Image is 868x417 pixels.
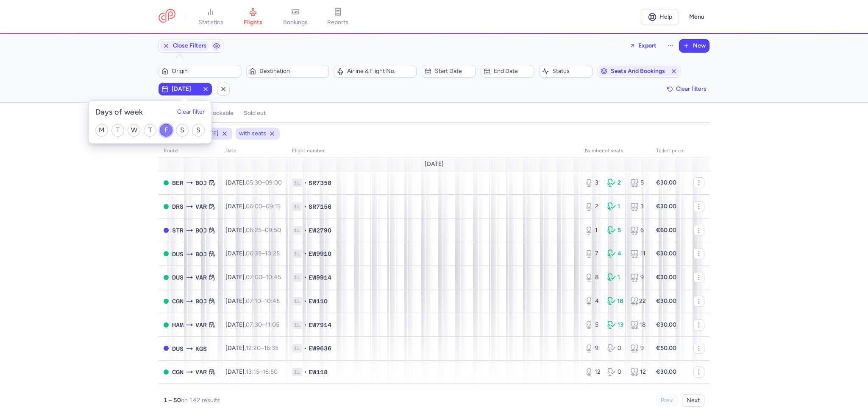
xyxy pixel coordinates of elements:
time: 06:35 [246,250,262,257]
a: statistics [189,8,232,26]
span: Origin [172,68,238,75]
button: Start date [422,65,475,78]
span: • [304,179,307,187]
button: Export [624,39,662,53]
time: 07:30 [246,321,262,328]
h4: bookable [209,109,234,117]
button: [DATE] [159,83,212,95]
span: Varna, Varna, Bulgaria [195,273,207,282]
span: 1L [292,321,302,329]
span: Kos Island International Airport, Kos, Greece [195,344,207,353]
time: 06:00 [246,203,262,210]
span: Stuttgart Echterdingen, Stuttgart, Germany [172,226,184,235]
span: statistics [198,19,223,26]
span: 1L [292,226,302,235]
a: CitizenPlane red outlined logo [159,9,175,25]
strong: €30.00 [656,297,676,305]
button: Airline & Flight No. [334,65,417,78]
div: 12 [630,368,646,376]
time: 07:00 [246,274,262,281]
span: EW9636 [309,344,331,353]
th: route [159,145,220,157]
th: number of seats [580,145,651,157]
span: 1L [292,249,302,258]
span: flights [244,19,262,26]
div: 5 [630,179,646,187]
span: [DATE] [172,86,199,92]
div: 11 [630,249,646,258]
strong: €30.00 [656,250,676,257]
div: 1 [607,202,623,211]
span: [DATE], [225,321,279,328]
div: 18 [607,297,623,305]
span: Hamburg Airport, Hamburg, Germany [172,320,184,330]
a: reports [317,8,359,26]
time: 07:10 [246,297,261,305]
span: Varna, Varna, Bulgaria [195,202,207,211]
div: 18 [630,321,646,329]
time: 10:45 [266,274,281,281]
button: End date [481,65,534,78]
button: Seats and bookings [598,65,680,78]
strong: €50.00 [656,344,676,352]
span: Dresden Airport, Dresden, Germany [172,202,184,211]
span: Bourgas, Burgas, Bulgaria [195,178,207,188]
span: [DATE], [225,179,282,186]
span: Start date [435,68,472,75]
div: 9 [630,273,646,282]
div: 4 [585,297,601,305]
button: Clear filter [177,109,205,116]
button: New [679,39,709,52]
span: Cologne/bonn, Köln, Germany [172,367,184,377]
span: [DATE], [225,227,281,234]
div: 22 [630,297,646,305]
span: Airline & Flight No. [347,68,414,75]
div: 9 [585,344,601,353]
span: EW118 [309,368,328,376]
span: Bourgas, Burgas, Bulgaria [195,226,207,235]
span: Status [552,68,590,75]
span: [DATE], [225,250,280,257]
span: EW9914 [309,273,331,282]
span: – [246,368,278,375]
button: Origin [159,65,241,78]
span: bookings [283,19,308,26]
div: 8 [585,273,601,282]
time: 09:00 [265,179,282,186]
span: End date [494,68,531,75]
span: – [246,227,281,234]
div: 0 [607,344,623,353]
time: 16:35 [264,344,278,352]
time: 10:45 [264,297,280,305]
div: 4 [607,249,623,258]
span: Düsseldorf International Airport, Düsseldorf, Germany [172,249,184,259]
strong: 1 – 50 [164,397,181,404]
span: EW2790 [309,226,331,235]
div: 7 [585,249,601,258]
div: 1 [585,226,601,235]
a: bookings [274,8,317,26]
span: SR7156 [309,202,331,211]
span: • [304,297,307,305]
span: 1L [292,202,302,211]
span: 1L [292,344,302,353]
span: [DATE], [225,368,278,375]
span: OPEN [164,369,169,375]
span: • [304,202,307,211]
span: SR7358 [309,179,331,187]
span: 1L [292,297,302,305]
span: – [246,321,279,328]
div: 3 [630,202,646,211]
span: on 142 results [181,397,220,404]
span: EW110 [309,297,328,305]
div: 13 [607,321,623,329]
span: • [304,344,307,353]
a: Help [641,9,679,25]
time: 10:25 [265,250,280,257]
time: 11:05 [265,321,279,328]
span: Düsseldorf International Airport, Düsseldorf, Germany [172,273,184,282]
span: [DATE], [225,203,281,210]
button: Destination [246,65,329,78]
div: 3 [585,179,601,187]
h4: sold out [244,109,266,117]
